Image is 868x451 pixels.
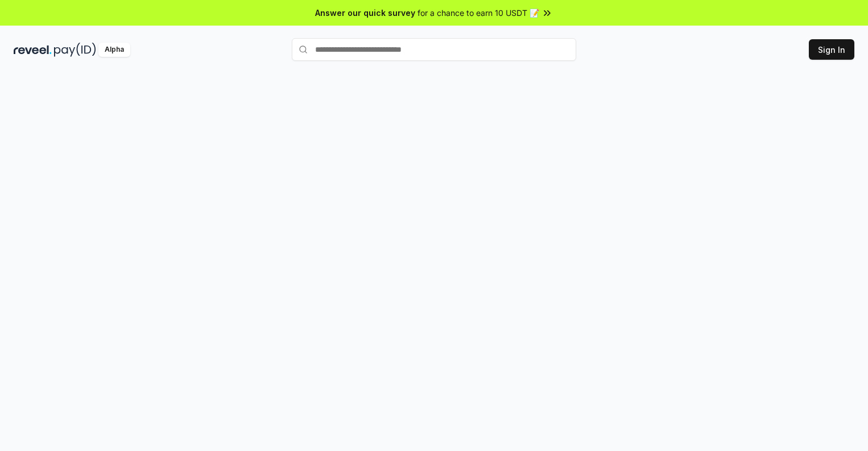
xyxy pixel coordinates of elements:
[315,7,415,19] span: Answer our quick survey
[809,39,854,60] button: Sign In
[54,43,96,57] img: pay_id
[98,43,130,57] div: Alpha
[418,7,539,19] span: for a chance to earn 10 USDT 📝
[14,43,52,57] img: reveel_dark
